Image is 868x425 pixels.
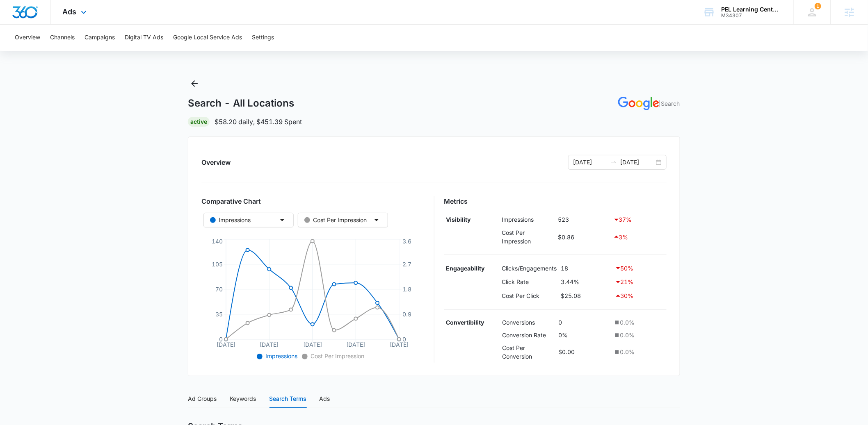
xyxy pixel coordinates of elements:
[444,196,667,206] h3: Metrics
[85,25,115,51] button: Campaigns
[500,213,556,227] td: Impressions
[173,25,242,51] button: Google Local Service Ads
[500,341,557,363] td: Cost Per Conversion
[815,3,821,9] div: notifications count
[573,158,607,167] input: Start date
[659,99,680,108] p: | Search
[309,352,365,359] span: Cost Per Impression
[500,226,556,248] td: Cost Per Impression
[63,7,77,16] span: Ads
[215,311,223,318] tspan: 35
[610,159,617,166] span: to
[215,117,302,127] p: $58.20 daily , $451.39 Spent
[556,213,611,227] td: 523
[620,158,654,167] input: End date
[269,394,306,403] div: Search Terms
[217,341,235,348] tspan: [DATE]
[613,348,665,356] div: 0.0 %
[615,291,665,301] div: 30 %
[210,216,251,225] div: Impressions
[264,352,298,359] span: Impressions
[215,286,223,293] tspan: 70
[610,159,617,166] span: swap-right
[446,265,484,272] strong: Engageability
[402,238,411,245] tspan: 3.6
[50,25,75,51] button: Channels
[230,394,256,403] div: Keywords
[500,275,559,289] td: Click Rate
[446,319,484,326] strong: Convertibility
[390,341,409,348] tspan: [DATE]
[304,216,367,225] div: Cost Per Impression
[557,329,612,341] td: 0%
[557,341,612,363] td: $0.00
[188,97,294,109] h1: Search - All Locations
[500,289,559,303] td: Cost Per Click
[615,277,665,287] div: 21 %
[188,394,217,403] div: Ad Groups
[212,261,223,268] tspan: 105
[446,216,471,223] strong: Visibility
[722,13,781,18] div: account id
[402,336,406,343] tspan: 0
[557,316,612,329] td: 0
[188,117,210,127] div: Active
[618,97,659,110] img: GOOGLE_ADS
[613,318,665,327] div: 0.0 %
[500,329,557,341] td: Conversion Rate
[212,238,223,245] tspan: 140
[402,311,411,318] tspan: 0.9
[613,331,665,339] div: 0.0 %
[260,341,279,348] tspan: [DATE]
[559,289,612,303] td: $25.08
[615,263,665,273] div: 50 %
[815,3,821,9] span: 1
[722,6,781,13] div: account name
[201,157,231,167] h2: Overview
[203,213,294,227] button: Impressions
[15,25,40,51] button: Overview
[559,275,612,289] td: 3.44%
[500,261,559,275] td: Clicks/Engagements
[303,341,322,348] tspan: [DATE]
[219,336,223,343] tspan: 0
[201,196,424,206] h3: Comparative Chart
[319,394,330,403] div: Ads
[188,77,201,90] button: Back
[613,215,665,225] div: 37 %
[500,316,557,329] td: Conversions
[125,25,163,51] button: Digital TV Ads
[347,341,365,348] tspan: [DATE]
[298,213,388,227] button: Cost Per Impression
[559,261,612,275] td: 18
[556,226,611,248] td: $0.86
[402,286,411,293] tspan: 1.8
[613,232,665,242] div: 3 %
[252,25,274,51] button: Settings
[402,261,411,268] tspan: 2.7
